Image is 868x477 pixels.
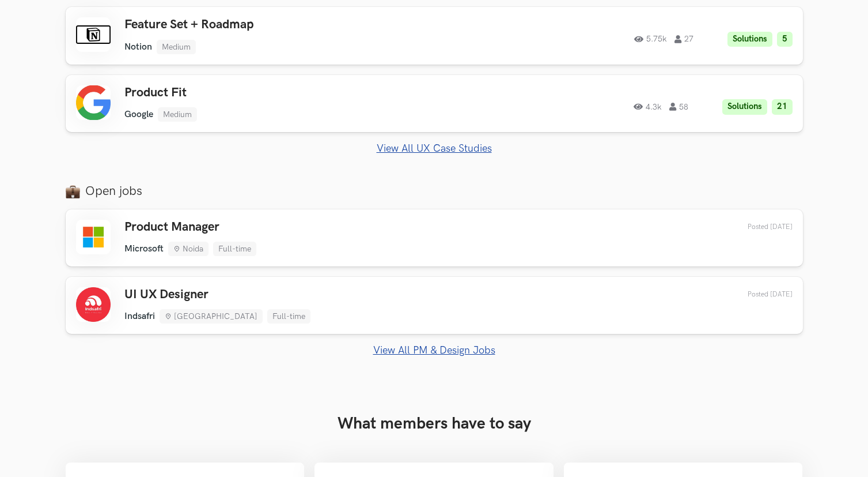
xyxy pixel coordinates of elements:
a: Feature Set + Roadmap Notion Medium 5.75k 27 Solutions 5 [66,7,803,64]
a: UI UX Designer Indsafri [GEOGRAPHIC_DATA] Full-time Posted [DATE] [66,277,803,334]
li: Noida [168,242,209,256]
a: View All UX Case Studies [66,142,803,155]
li: Indsafri [124,311,155,322]
img: briefcase_emoji.png [66,184,80,198]
a: Product Fit Google Medium 4.3k 58 Solutions 21 [66,75,803,132]
h3: Product Fit [124,85,452,100]
li: Medium [158,107,197,122]
a: View All PM & Design Jobs [66,344,803,356]
li: 21 [772,99,793,115]
div: 23rd Sep [721,223,793,231]
li: Solutions [727,32,772,47]
li: [GEOGRAPHIC_DATA] [160,309,263,324]
li: Full-time [267,309,310,324]
div: 22nd Sep [721,290,793,299]
li: Full-time [213,242,256,256]
li: 5 [777,32,793,47]
a: Product Manager Microsoft Noida Full-time Posted [DATE] [66,209,803,266]
li: Microsoft [124,243,164,254]
h3: Product Manager [124,220,256,235]
li: Google [124,109,153,120]
span: 58 [669,103,688,111]
label: Open jobs [66,183,803,199]
span: 5.75k [634,35,666,43]
li: Solutions [722,99,767,115]
li: Medium [157,40,196,54]
span: 4.3k [634,103,661,111]
h3: What members have to say [66,414,803,434]
h3: Feature Set + Roadmap [124,17,452,32]
span: 27 [674,35,693,43]
li: Notion [124,42,152,52]
h3: UI UX Designer [124,287,310,302]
